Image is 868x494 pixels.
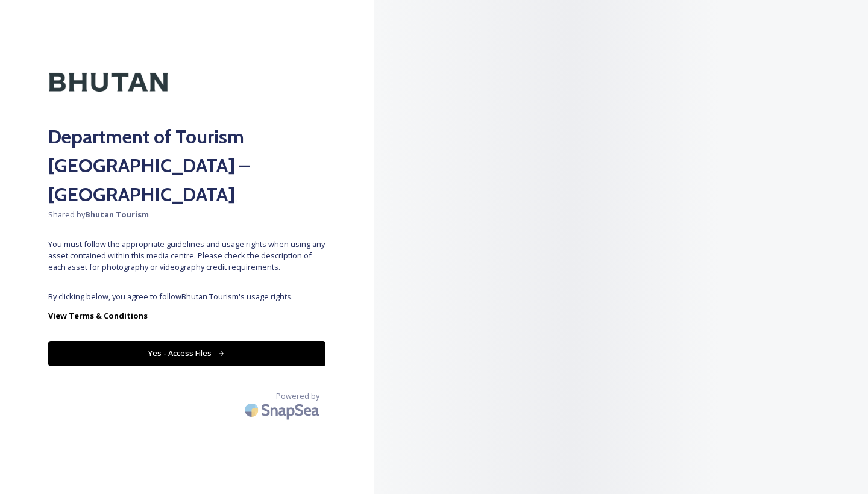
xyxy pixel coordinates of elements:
[48,48,169,116] img: Kingdom-of-Bhutan-Logo.png
[48,341,325,366] button: Yes - Access Files
[48,308,325,323] a: View Terms & Conditions
[85,209,149,220] strong: Bhutan Tourism
[48,209,325,220] span: Shared by
[48,291,325,302] span: By clicking below, you agree to follow Bhutan Tourism 's usage rights.
[48,239,325,274] span: You must follow the appropriate guidelines and usage rights when using any asset contained within...
[48,122,325,209] h2: Department of Tourism [GEOGRAPHIC_DATA] – [GEOGRAPHIC_DATA]
[276,390,319,402] span: Powered by
[48,310,148,321] strong: View Terms & Conditions
[241,396,325,424] img: SnapSea Logo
